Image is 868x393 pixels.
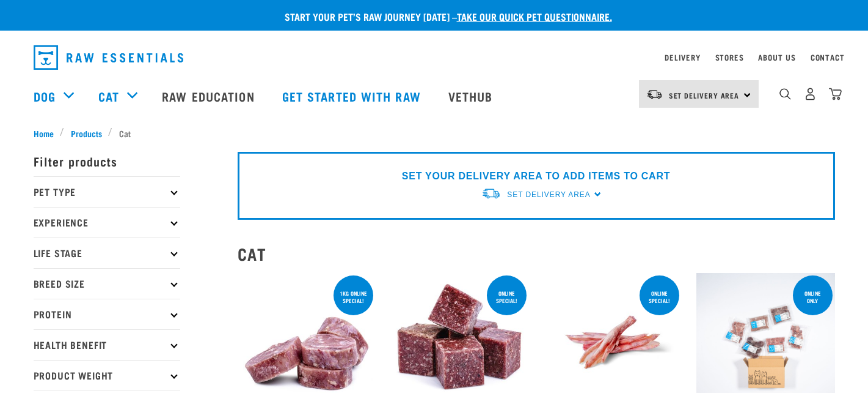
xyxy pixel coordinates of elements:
[270,72,436,121] a: Get started with Raw
[71,127,102,140] span: Products
[34,146,180,176] p: Filter products
[811,55,845,59] a: Contact
[98,87,119,105] a: Cat
[24,40,845,75] nav: dropdown navigation
[334,284,373,310] div: 1kg online special!
[829,88,842,100] img: home-icon@2x.png
[779,88,791,100] img: home-icon-1@2x.png
[665,55,700,59] a: Delivery
[34,360,180,391] p: Product Weight
[436,72,508,121] a: Vethub
[457,13,612,19] a: take our quick pet questionnaire.
[402,169,670,184] p: SET YOUR DELIVERY AREA TO ADD ITEMS TO CART
[487,284,527,310] div: ONLINE SPECIAL!
[34,299,180,329] p: Protein
[646,89,663,100] img: van-moving.png
[758,55,795,59] a: About Us
[34,329,180,360] p: Health Benefit
[238,244,835,263] h2: Cat
[640,284,679,310] div: ONLINE SPECIAL!
[34,176,180,207] p: Pet Type
[150,72,269,121] a: Raw Education
[34,127,60,140] a: Home
[34,207,180,238] p: Experience
[34,127,54,140] span: Home
[507,190,590,199] span: Set Delivery Area
[793,284,833,310] div: ONLINE ONLY
[34,45,183,70] img: Raw Essentials Logo
[34,268,180,299] p: Breed Size
[34,87,56,105] a: Dog
[34,127,835,140] nav: breadcrumbs
[34,238,180,268] p: Life Stage
[804,88,817,100] img: user.png
[481,187,501,200] img: van-moving.png
[715,55,744,59] a: Stores
[64,127,108,140] a: Products
[669,93,740,97] span: Set Delivery Area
